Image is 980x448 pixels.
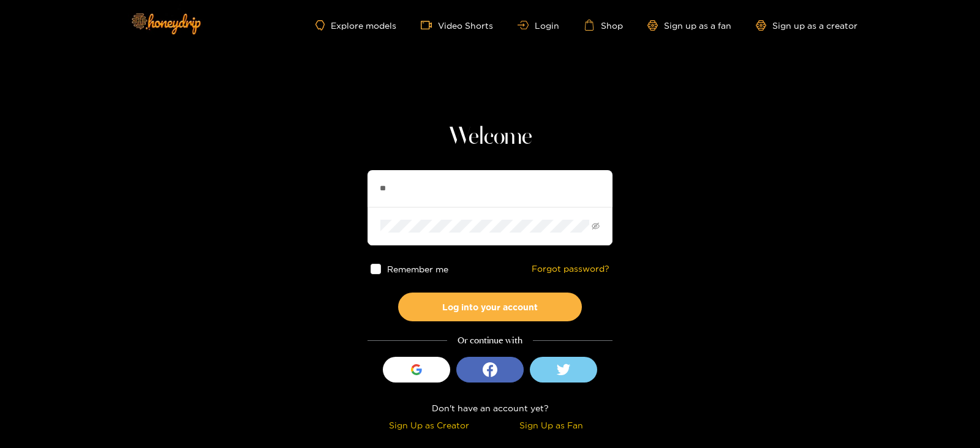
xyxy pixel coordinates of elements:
[421,20,438,31] span: video-camera
[421,20,493,31] a: Video Shorts
[518,21,559,30] a: Login
[387,264,448,274] span: Remember me
[647,20,731,31] a: Sign up as a fan
[371,418,487,432] div: Sign Up as Creator
[592,222,600,230] span: eye-invisible
[367,334,612,348] div: Or continue with
[367,122,612,152] h1: Welcome
[315,20,396,31] a: Explore models
[398,293,582,321] button: Log into your account
[493,418,609,432] div: Sign Up as Fan
[367,401,612,415] div: Don't have an account yet?
[756,20,858,31] a: Sign up as a creator
[532,264,609,274] a: Forgot password?
[584,20,623,31] a: Shop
